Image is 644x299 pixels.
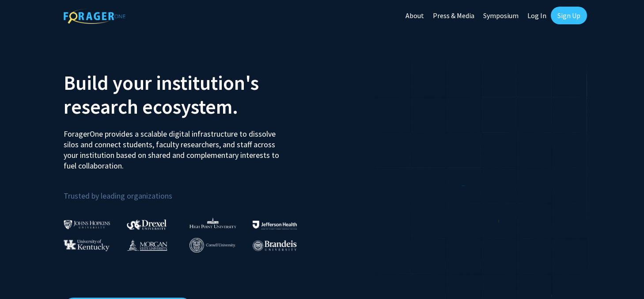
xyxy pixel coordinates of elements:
a: Sign Up [551,7,587,24]
p: ForagerOne provides a scalable digital infrastructure to dissolve silos and connect students, fac... [64,122,285,171]
img: Johns Hopkins University [64,220,110,229]
h2: Build your institution's research ecosystem. [64,71,315,119]
img: Cornell University [189,238,235,253]
img: Thomas Jefferson University [253,221,297,229]
img: High Point University [189,218,236,228]
img: Morgan State University [127,239,167,251]
img: ForagerOne Logo [64,8,125,24]
img: University of Kentucky [64,239,110,251]
img: Brandeis University [253,240,297,251]
img: Drexel University [127,219,167,230]
p: Trusted by leading organizations [64,178,315,203]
